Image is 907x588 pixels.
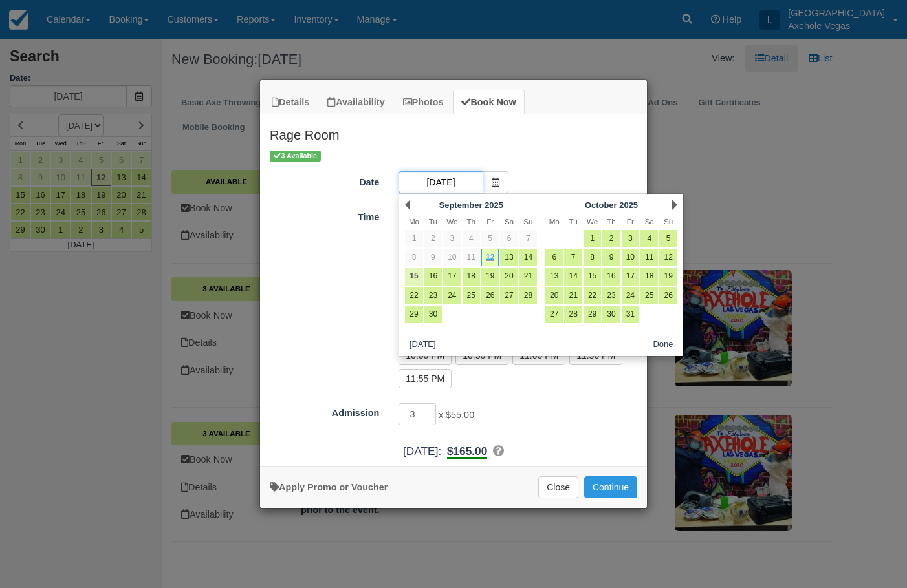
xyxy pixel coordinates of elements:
[622,249,639,266] a: 10
[424,268,442,285] a: 16
[659,287,677,304] a: 26
[523,217,532,226] span: Sunday
[446,217,457,226] span: Wednesday
[622,306,639,323] a: 31
[443,268,461,285] a: 17
[424,249,442,266] a: 9
[602,306,620,323] a: 30
[519,287,537,304] a: 28
[424,306,442,323] a: 30
[500,268,518,285] a: 20
[519,230,537,247] a: 7
[602,287,620,304] a: 23
[260,206,389,224] label: Time
[463,249,480,266] a: 11
[270,482,388,492] a: Apply Voucher
[627,217,634,226] span: Friday
[443,287,461,304] a: 24
[584,476,637,498] button: Add to Booking
[443,249,461,266] a: 10
[405,230,422,247] a: 1
[263,90,318,115] a: Details
[424,287,442,304] a: 23
[640,287,658,304] a: 25
[584,230,601,247] a: 1
[260,171,389,189] label: Date
[466,217,475,226] span: Thursday
[659,268,677,285] a: 19
[584,306,601,323] a: 29
[645,217,654,226] span: Saturday
[505,217,514,226] span: Saturday
[619,200,638,210] span: 2025
[538,476,578,498] button: Close
[260,114,647,459] div: Item Modal
[500,230,518,247] a: 6
[404,337,441,353] button: [DATE]
[640,268,658,285] a: 18
[519,249,537,266] a: 14
[584,249,601,266] a: 8
[640,230,658,247] a: 4
[519,268,537,285] a: 21
[481,287,499,304] a: 26
[564,268,582,285] a: 14
[429,217,437,226] span: Tuesday
[545,249,563,266] a: 6
[602,268,620,285] a: 16
[443,230,461,247] a: 3
[602,230,620,247] a: 2
[545,306,563,323] a: 27
[463,287,480,304] a: 25
[664,217,673,226] span: Sunday
[622,230,639,247] a: 3
[584,287,601,304] a: 22
[545,268,563,285] a: 13
[260,443,647,459] div: :
[403,445,438,457] span: [DATE]
[260,114,647,148] h2: Rage Room
[447,445,487,459] b: $165.00
[607,217,616,226] span: Thursday
[405,200,410,210] a: Prev
[659,249,677,266] a: 12
[564,249,582,266] a: 7
[602,249,620,266] a: 9
[500,287,518,304] a: 27
[549,217,560,226] span: Monday
[585,200,617,210] span: October
[395,90,452,115] a: Photos
[622,268,639,285] a: 17
[584,268,601,285] a: 15
[260,402,389,420] label: Admission
[485,200,503,210] span: 2025
[564,287,582,304] a: 21
[481,268,499,285] a: 19
[569,217,578,226] span: Tuesday
[672,200,677,210] a: Next
[405,287,422,304] a: 22
[463,268,480,285] a: 18
[439,200,483,210] span: September
[648,337,679,353] button: Done
[319,90,393,115] a: Availability
[399,403,436,425] input: Admission
[424,230,442,247] a: 2
[622,287,639,304] a: 24
[439,410,474,421] span: x $55.00
[486,217,494,226] span: Friday
[481,230,499,247] a: 5
[545,287,563,304] a: 20
[500,249,518,266] a: 13
[405,268,422,285] a: 15
[405,249,422,266] a: 8
[481,249,499,266] a: 12
[399,369,452,388] label: 11:55 PM
[409,217,419,226] span: Monday
[587,217,598,226] span: Wednesday
[405,306,422,323] a: 29
[270,151,321,162] span: 3 Available
[659,230,677,247] a: 5
[640,249,658,266] a: 11
[564,306,582,323] a: 28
